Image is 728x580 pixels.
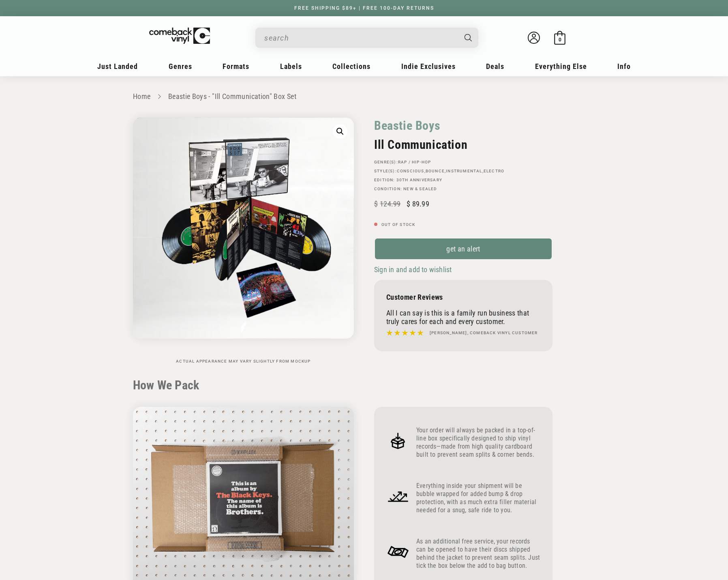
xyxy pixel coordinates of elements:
[374,265,454,274] button: Sign in and add to wishlist
[398,160,431,164] a: Rap / Hip-Hop
[446,169,482,173] a: Instrumental
[386,293,540,301] p: Customer Reviews
[416,482,540,514] p: Everything inside your shipment will be bubble wrapped for added bump & drop protection, with as ...
[264,30,456,46] input: search
[255,28,478,48] div: Search
[426,169,445,173] a: Bounce
[374,137,552,152] h2: Ill Communication
[386,540,410,564] img: Frame_4_2.png
[386,309,540,326] p: All I can say is this is a family run business that truly cares for each and every customer.
[374,187,552,191] p: Condition: New & Sealed
[386,429,410,453] img: Frame_4.png
[416,537,540,570] p: As an additional free service, your records can be opened to have their discs shipped behind the ...
[430,330,538,336] h4: [PERSON_NAME], Comeback Vinyl customer
[386,328,424,338] img: star5.svg
[280,62,302,71] span: Labels
[374,118,440,133] a: Beastie Boys
[484,169,504,173] a: Electro
[133,378,595,393] h2: How We Pack
[386,485,410,508] img: Frame_4_1.png
[286,5,442,11] a: FREE SHIPPING $89+ | FREE 100-DAY RETURNS
[617,62,631,71] span: Info
[374,169,552,174] p: STYLE(S): , , ,
[486,62,504,71] span: Deals
[169,62,192,71] span: Genres
[374,265,452,274] span: Sign in and add to wishlist
[374,200,378,208] span: $
[133,91,595,103] nav: breadcrumbs
[133,92,150,101] a: Home
[133,118,354,364] media-gallery: Gallery Viewer
[374,160,552,165] p: GENRE(S):
[374,178,552,183] p: Edition: 30th Anniversary
[168,92,296,101] a: Beastie Boys - "Ill Communication" Box Set
[407,200,410,208] span: $
[458,28,480,48] button: Search
[535,62,587,71] span: Everything Else
[559,37,561,43] span: 0
[407,200,429,208] span: 89.99
[332,62,370,71] span: Collections
[374,200,400,208] s: 124.99
[397,169,424,173] a: Conscious
[133,359,354,364] p: Actual appearance may vary slightly from mockup
[401,62,456,71] span: Indie Exclusives
[97,62,138,71] span: Just Landed
[223,62,249,71] span: Formats
[416,426,540,459] p: Your order will always be packed in a top-of-line box specifically designed to ship vinyl records...
[374,238,552,260] a: get an alert
[374,222,552,227] p: Out of stock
